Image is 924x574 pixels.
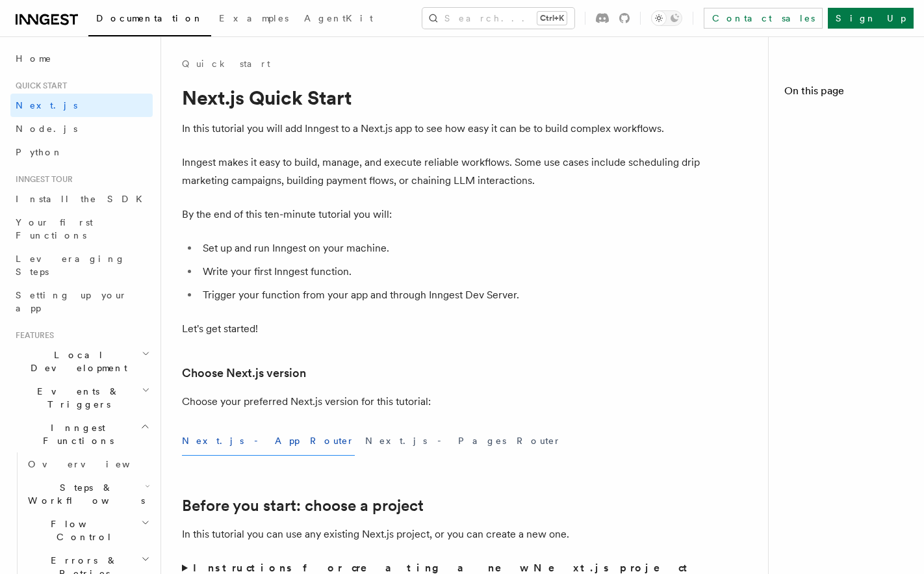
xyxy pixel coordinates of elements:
a: Node.js [10,117,153,140]
span: Events & Triggers [10,385,142,411]
p: Let's get started! [182,320,702,338]
li: Write your first Inngest function. [199,263,702,281]
a: Before you start: choose a project [182,497,424,515]
a: Next.js [10,94,153,117]
a: Python [10,140,153,164]
span: Flow Control [23,517,141,543]
p: In this tutorial you will add Inngest to a Next.js app to see how easy it can be to build complex... [182,120,702,138]
kbd: Ctrl+K [537,12,567,25]
a: Examples [211,4,296,35]
h1: Next.js Quick Start [182,86,702,109]
span: Quick start [10,81,67,91]
button: Steps & Workflows [23,476,153,512]
a: AgentKit [296,4,381,35]
span: Inngest Functions [10,421,140,447]
span: Examples [219,13,289,23]
a: Your first Functions [10,211,153,247]
span: Features [10,330,54,341]
button: Search...Ctrl+K [422,8,574,29]
a: Setting up your app [10,283,153,320]
li: Set up and run Inngest on your machine. [199,239,702,257]
span: Leveraging Steps [16,254,125,277]
span: Inngest tour [10,174,73,185]
span: AgentKit [304,13,373,23]
a: Leveraging Steps [10,247,153,283]
span: Next.js [16,100,77,111]
a: Overview [23,452,153,476]
strong: Instructions for creating a new Next.js project [193,562,693,574]
p: In this tutorial you can use any existing Next.js project, or you can create a new one. [182,525,702,543]
li: Trigger your function from your app and through Inngest Dev Server. [199,286,702,304]
button: Next.js - Pages Router [365,426,561,456]
button: Flow Control [23,512,153,549]
a: Sign Up [828,8,914,29]
span: Overview [28,459,162,469]
a: Quick start [182,57,270,70]
p: Choose your preferred Next.js version for this tutorial: [182,393,702,411]
span: Steps & Workflows [23,481,145,507]
span: Local Development [10,348,142,374]
h4: On this page [784,83,908,104]
a: Contact sales [704,8,823,29]
p: By the end of this ten-minute tutorial you will: [182,205,702,224]
button: Events & Triggers [10,380,153,416]
span: Install the SDK [16,194,150,204]
button: Inngest Functions [10,416,153,452]
a: Documentation [88,4,211,36]
button: Local Development [10,343,153,380]
span: Documentation [96,13,203,23]
button: Toggle dark mode [651,10,682,26]
button: Next.js - App Router [182,426,355,456]
span: Python [16,147,63,157]
span: Node.js [16,124,77,134]
span: Your first Functions [16,217,93,241]
span: Setting up your app [16,290,127,313]
span: Home [16,52,52,65]
a: Home [10,47,153,70]
p: Inngest makes it easy to build, manage, and execute reliable workflows. Some use cases include sc... [182,153,702,190]
a: Choose Next.js version [182,364,306,382]
a: Install the SDK [10,187,153,211]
